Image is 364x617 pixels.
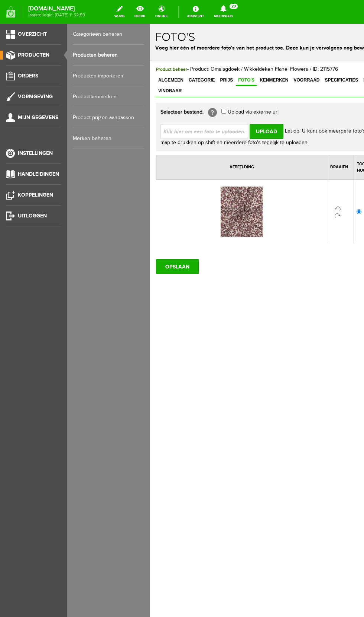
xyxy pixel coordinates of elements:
[6,235,49,250] input: OPSLAAN
[177,131,204,156] th: Draaien
[36,51,67,62] a: Categorie
[6,42,188,48] span: - Product: Omslagdoek / Wikkeldeken Flanel Flowers / ID: 2115776
[10,85,53,91] strong: Selecteer bestand:
[6,131,177,156] th: Afbeelding
[107,54,140,59] span: Kenmerken
[5,20,253,28] p: Voeg hier één of meerdere foto's van het product toe. Deze kun je vervolgens nog bewerken.
[110,4,129,20] a: wijzig
[141,54,172,59] span: Voorraad
[18,213,47,219] span: Uitloggen
[230,4,238,9] span: 29
[18,171,59,177] span: Handleidingen
[209,4,237,20] a: Meldingen29
[73,86,144,107] a: Productkenmerken
[10,105,282,122] span: Let op! U kunt ook meerdere foto's tegelijk uploaden door in de map te drukken op shift en meerde...
[172,51,210,62] a: Specificaties
[18,93,53,100] span: Vormgeving
[100,100,133,115] input: Upload
[73,107,144,128] a: Product prijzen aanpassen
[204,131,239,156] th: Toon als hoofdfoto
[172,54,210,59] span: Specificaties
[18,31,47,37] span: Overzicht
[240,54,275,59] span: Alternatief
[68,54,85,59] span: Prijs
[240,51,275,62] a: Alternatief
[107,51,140,62] a: Kenmerken
[6,43,37,48] span: Product beheer
[6,62,34,73] a: Vindbaar
[86,51,107,62] a: Foto's
[73,45,144,66] a: Producten beheren
[6,54,36,59] span: Algemeen
[211,54,239,59] span: Relevant
[211,51,239,62] a: Relevant
[18,150,53,156] span: Instellingen
[18,114,58,121] span: Mijn gegevens
[28,13,85,17] span: laatste login: [DATE] 11:52:59
[18,73,38,79] span: Orders
[68,51,85,62] a: Prijs
[36,54,67,59] span: Categorie
[5,7,253,20] h1: Foto's
[71,163,113,213] img: screenshot-20250901-103924-samsung-internet2.jpg
[18,192,53,198] span: Koppelingen
[58,84,67,93] span: [?]
[151,4,172,20] a: online
[6,51,36,62] a: Algemeen
[28,7,85,11] strong: [DOMAIN_NAME]
[73,24,144,45] a: Categorieën beheren
[86,54,107,59] span: Foto's
[183,4,208,20] a: Assistent
[130,4,150,20] a: bekijk
[6,64,34,70] span: Vindbaar
[73,66,144,86] a: Producten importeren
[18,52,49,58] span: Producten
[73,128,144,149] a: Merken beheren
[141,51,172,62] a: Voorraad
[78,85,129,92] label: Upload via externe url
